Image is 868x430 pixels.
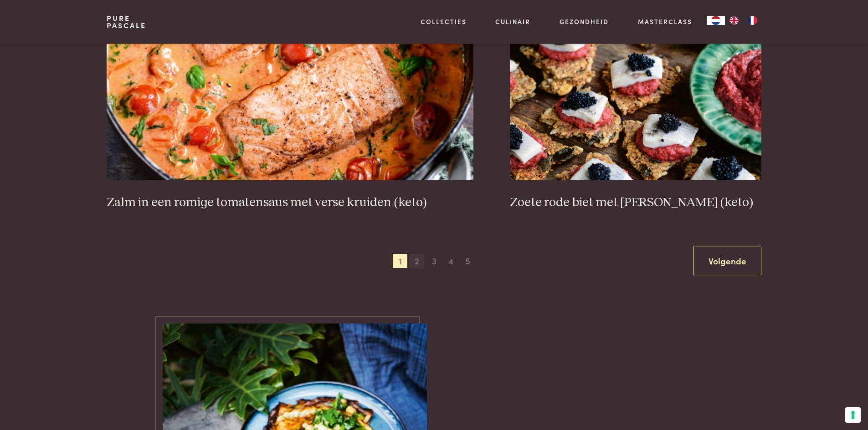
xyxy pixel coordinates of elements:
a: PurePascale [107,15,146,29]
h3: Zoete rode biet met [PERSON_NAME] (keto) [510,195,761,211]
a: Masterclass [638,17,692,26]
div: Language [707,16,725,25]
button: Uw voorkeuren voor toestemming voor trackingtechnologieën [845,407,861,423]
span: 3 [427,254,442,268]
aside: Language selected: Nederlands [707,16,761,25]
h3: Zalm in een romige tomatensaus met verse kruiden (keto) [107,195,473,211]
a: Gezondheid [560,17,609,26]
a: FR [743,16,761,25]
a: Collecties [421,17,467,26]
a: NL [707,16,725,25]
span: 5 [461,254,475,268]
span: 4 [444,254,458,268]
a: EN [725,16,743,25]
span: 2 [410,254,424,268]
a: Volgende [693,247,761,275]
a: Culinair [495,17,530,26]
span: 1 [393,254,407,268]
ul: Language list [725,16,761,25]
